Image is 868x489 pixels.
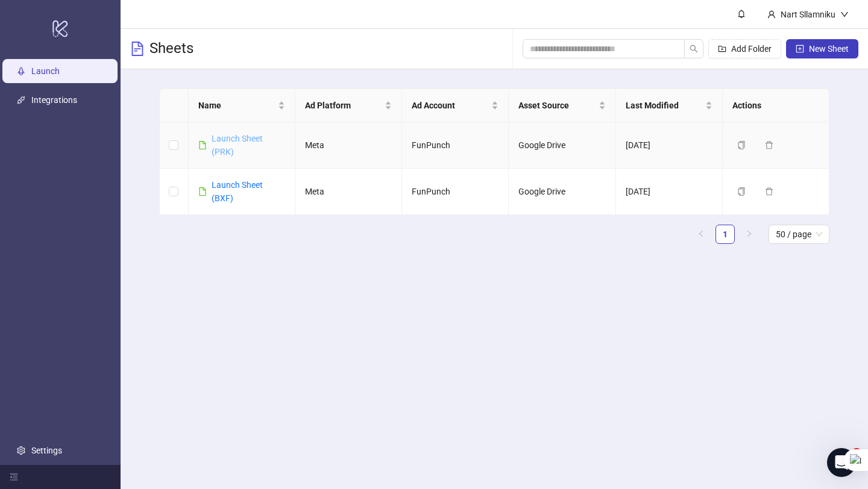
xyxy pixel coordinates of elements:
[130,42,145,56] span: file-text
[149,39,193,58] h3: Sheets
[723,89,829,122] th: Actions
[737,187,746,196] span: copy
[10,473,18,481] span: menu-fold
[412,99,489,112] span: Ad Account
[827,448,856,477] iframe: Intercom live chat
[765,187,773,196] span: delete
[690,45,698,53] span: search
[295,89,402,122] th: Ad Platform
[697,230,705,237] span: left
[737,10,746,18] span: bell
[769,225,829,244] div: Page Size
[626,99,703,112] span: Last Modified
[189,89,295,122] th: Name
[716,225,734,243] a: 1
[715,225,735,244] li: 1
[31,446,62,455] a: Settings
[765,141,773,149] span: delete
[708,39,781,58] button: Add Folder
[616,122,723,169] td: [DATE]
[776,225,822,243] span: 50 / page
[691,225,711,244] button: left
[740,225,759,244] button: right
[402,122,509,169] td: FunPunch
[509,122,615,169] td: Google Drive
[809,44,849,54] span: New Sheet
[212,180,263,203] a: Launch Sheet (BXF)
[731,44,772,54] span: Add Folder
[305,99,382,112] span: Ad Platform
[718,45,726,53] span: folder-add
[198,141,207,149] span: file
[776,8,840,21] div: Nart Sllamniku
[31,95,77,105] a: Integrations
[737,141,746,149] span: copy
[295,169,402,215] td: Meta
[691,225,711,244] li: Previous Page
[746,230,753,237] span: right
[295,122,402,169] td: Meta
[616,89,723,122] th: Last Modified
[402,89,509,122] th: Ad Account
[518,99,596,112] span: Asset Source
[767,10,776,19] span: user
[509,89,615,122] th: Asset Source
[402,169,509,215] td: FunPunch
[852,448,861,458] span: 4
[786,39,858,58] button: New Sheet
[198,99,275,112] span: Name
[198,187,207,196] span: file
[212,134,263,157] a: Launch Sheet (PRK)
[509,169,615,215] td: Google Drive
[616,169,723,215] td: [DATE]
[796,45,804,53] span: plus-square
[31,66,60,76] a: Launch
[740,225,759,244] li: Next Page
[840,10,849,19] span: down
